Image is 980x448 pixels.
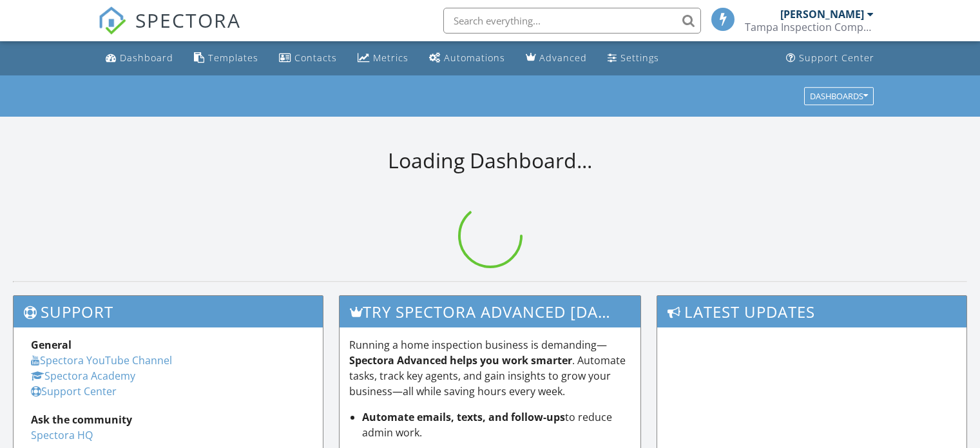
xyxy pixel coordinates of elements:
strong: Spectora Advanced helps you work smarter [349,353,572,367]
a: Support Center [31,384,117,398]
div: Dashboard [120,52,173,64]
a: SPECTORA [98,17,241,44]
div: [PERSON_NAME] [780,8,864,21]
strong: Automate emails, texts, and follow-ups [362,410,565,424]
a: Advanced [521,46,592,70]
div: Metrics [373,52,408,64]
a: Spectora Academy [31,369,135,383]
span: SPECTORA [135,6,241,34]
div: Settings [620,52,659,64]
div: Templates [208,52,258,64]
a: Templates [189,46,264,70]
p: Running a home inspection business is demanding— . Automate tasks, track key agents, and gain ins... [349,337,631,399]
a: Automations (Basic) [424,46,510,70]
input: Search everything... [443,8,701,34]
button: Dashboards [804,87,874,105]
div: Ask the community [31,412,305,427]
a: Contacts [274,46,342,70]
img: The Best Home Inspection Software - Spectora [98,6,126,35]
a: Support Center [781,46,879,70]
a: Dashboard [101,46,178,70]
a: Metrics [352,46,414,70]
div: Automations [444,52,505,64]
strong: General [31,338,72,352]
li: to reduce admin work. [362,409,631,440]
div: Contacts [294,52,337,64]
h3: Support [14,296,323,327]
a: Settings [602,46,664,70]
a: Spectora YouTube Channel [31,353,172,367]
div: Support Center [799,52,874,64]
a: Spectora HQ [31,428,93,442]
h3: Latest Updates [657,296,966,327]
h3: Try spectora advanced [DATE] [340,296,641,327]
div: Advanced [539,52,587,64]
div: Dashboards [810,92,868,101]
div: Tampa Inspection Company [745,21,874,34]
